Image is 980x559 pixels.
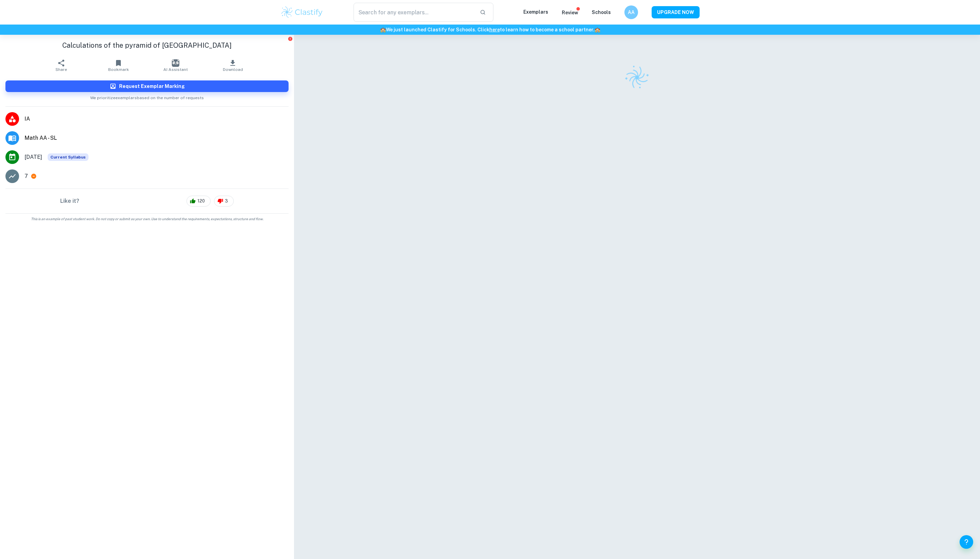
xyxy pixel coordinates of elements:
span: 🏫 [594,27,600,32]
button: Download [204,56,261,75]
span: Share [55,67,67,72]
button: Share [33,56,90,75]
h6: We just launched Clastify for Schools. Click to learn how to become a school partner. [1,26,979,33]
span: [DATE] [24,153,42,161]
div: 3 [214,196,234,207]
div: 120 [186,196,211,207]
span: Download [223,67,243,72]
h1: Calculations of the pyramid of [GEOGRAPHIC_DATA] [5,40,289,50]
span: 3 [221,198,232,205]
a: here [489,27,500,32]
span: 120 [194,198,209,205]
img: Clastify logo [280,5,324,19]
button: Report issue [288,36,293,41]
span: We prioritize exemplars based on the number of requests [90,92,204,101]
h6: Request Exemplar Marking [119,82,185,90]
img: AI Assistant [172,59,179,67]
button: Request Exemplar Marking [5,80,289,92]
h6: AA [627,9,635,16]
span: IA [24,115,289,123]
span: This is an example of past student work. Do not copy or submit as your own. Use to understand the... [3,216,291,222]
p: Review [562,9,578,16]
a: Schools [592,10,611,15]
button: UPGRADE NOW [652,6,700,18]
button: AI Assistant [147,56,204,75]
img: Clastify logo [621,61,653,94]
button: AA [624,5,638,19]
div: This exemplar is based on the current syllabus. Feel free to refer to it for inspiration/ideas wh... [48,153,88,161]
p: Exemplars [523,8,548,16]
span: AI Assistant [163,67,188,72]
span: Bookmark [108,67,129,72]
button: Bookmark [90,56,147,75]
button: Help and Feedback [960,535,973,549]
span: 🏫 [380,27,386,32]
input: Search for any exemplars... [354,3,474,22]
span: Current Syllabus [48,153,88,161]
p: 7 [24,172,28,180]
span: Math AA - SL [24,134,289,142]
h6: Like it? [60,197,79,205]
